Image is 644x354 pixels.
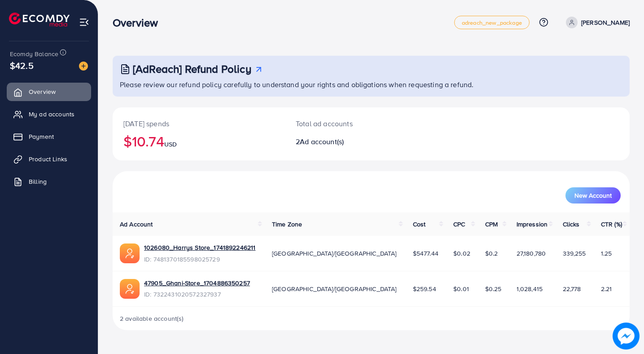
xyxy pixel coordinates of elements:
[29,110,74,119] span: My ad accounts
[272,249,397,258] span: [GEOGRAPHIC_DATA]/[GEOGRAPHIC_DATA]
[413,249,438,258] span: $5477.44
[144,255,255,264] span: ID: 7481370185598025729
[453,220,465,229] span: CPC
[29,155,67,164] span: Product Links
[123,118,274,129] p: [DATE] spends
[79,17,89,27] img: menu
[7,105,91,123] a: My ad accounts
[563,284,581,293] span: 22,778
[123,133,274,150] h2: $10.74
[601,284,612,293] span: 2.21
[9,13,70,27] img: logo
[581,17,630,28] p: [PERSON_NAME]
[563,249,586,258] span: 339,255
[7,83,91,101] a: Overview
[272,284,397,293] span: [GEOGRAPHIC_DATA]/[GEOGRAPHIC_DATA]
[413,284,436,293] span: $259.54
[29,132,54,141] span: Payment
[485,284,502,293] span: $0.25
[7,150,91,168] a: Product Links
[601,249,612,258] span: 1.25
[120,279,140,299] img: ic-ads-acc.e4c84228.svg
[7,128,91,146] a: Payment
[485,220,498,229] span: CPM
[144,243,255,252] a: 1026080_Harrys Store_1741892246211
[453,249,470,258] span: $0.02
[413,220,426,229] span: Cost
[113,16,165,29] h3: Overview
[562,17,630,28] a: [PERSON_NAME]
[29,87,56,96] span: Overview
[517,249,546,258] span: 27,180,780
[164,140,177,149] span: USD
[272,220,302,229] span: Time Zone
[601,220,622,229] span: CTR (%)
[133,62,251,75] h3: [AdReach] Refund Policy
[10,49,58,58] span: Ecomdy Balance
[565,187,621,204] button: New Account
[300,137,344,146] span: Ad account(s)
[563,220,580,229] span: Clicks
[79,62,88,71] img: image
[120,243,140,263] img: ic-ads-acc.e4c84228.svg
[574,192,612,199] span: New Account
[517,220,548,229] span: Impression
[144,290,250,299] span: ID: 7322431020572327937
[453,284,469,293] span: $0.01
[517,284,543,293] span: 1,028,415
[7,173,91,190] a: Billing
[10,59,34,72] span: $42.5
[296,118,403,129] p: Total ad accounts
[120,79,624,90] p: Please review our refund policy carefully to understand your rights and obligations when requesti...
[120,314,184,323] span: 2 available account(s)
[485,249,498,258] span: $0.2
[296,137,403,146] h2: 2
[462,20,522,26] span: adreach_new_package
[454,16,530,29] a: adreach_new_package
[120,220,153,229] span: Ad Account
[613,323,640,350] img: image
[144,279,250,288] a: 47905_Ghani-Store_1704886350257
[29,177,47,186] span: Billing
